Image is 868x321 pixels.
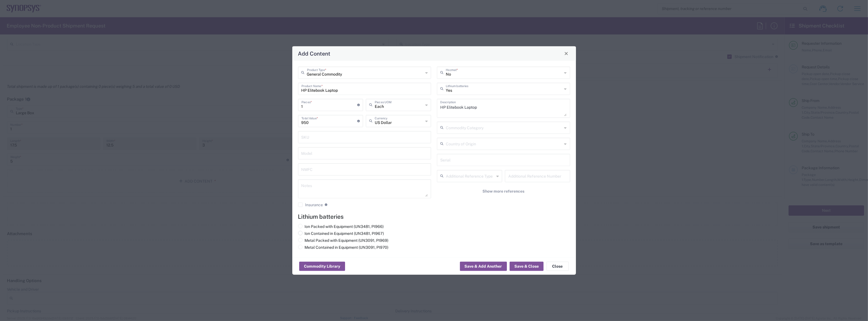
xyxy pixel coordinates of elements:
[510,262,544,271] button: Save & Close
[460,262,507,271] button: Save & Add Another
[298,202,323,207] label: Insurance
[298,213,570,220] h4: Lithium batteries
[562,49,570,57] button: Close
[298,49,330,57] h4: Add Content
[482,188,524,194] span: Show more references
[298,245,389,250] label: Metal Contained in Equipment (UN3091, PI970)
[298,224,384,229] label: Ion Packed with Equipment (UN3481, PI966)
[298,238,389,243] label: Metal Packed with Equipment (UN3091, PI969)
[298,231,384,236] label: Ion Contained in Equipment (UN3481, PI967)
[299,262,345,271] button: Commodity Library
[547,262,569,271] button: Close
